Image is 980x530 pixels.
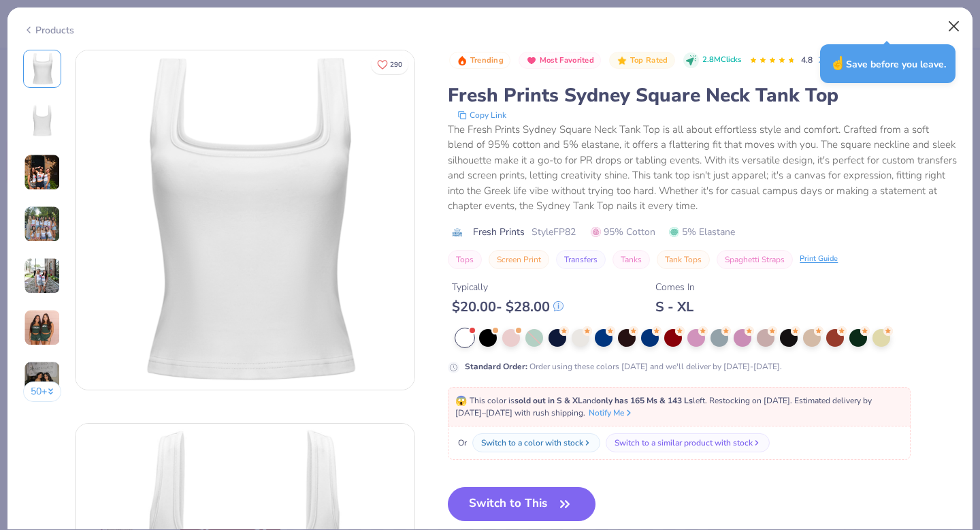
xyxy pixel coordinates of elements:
button: Like [371,54,408,74]
button: Badge Button [449,52,510,69]
div: Products [23,23,74,37]
span: 290 [390,61,402,68]
img: User generated content [24,309,61,346]
div: The Fresh Prints Sydney Square Neck Tank Top is all about effortless style and comfort. Crafted f... [448,122,957,214]
img: Most Favorited sort [526,55,537,66]
span: This color is and left. Restocking on [DATE]. Estimated delivery by [DATE]–[DATE] with rush shipp... [455,395,872,418]
img: User generated content [24,206,61,243]
span: 😱 [455,394,467,407]
strong: only has 165 Ms & 143 Ls [596,395,693,406]
span: 5% Elastane [669,225,735,239]
button: Transfers [556,250,606,269]
button: Switch to This [448,487,595,521]
div: Switch to a similar product with stock [615,437,753,449]
img: User generated content [24,154,61,191]
button: copy to clipboard [453,108,510,122]
span: Or [455,437,467,449]
div: S - XL [655,298,695,315]
button: Tank Tops [657,250,710,269]
img: brand logo [448,227,466,238]
img: Front [76,50,414,390]
button: Close [941,14,967,40]
span: 2.8M Clicks [702,54,741,66]
div: Comes In [655,280,695,294]
img: Top Rated sort [617,55,627,66]
strong: Standard Order : [465,361,527,372]
button: Badge Button [609,52,674,69]
span: Fresh Prints [473,225,525,239]
span: Most Favorited [540,57,594,64]
img: Trending sort [457,55,468,66]
strong: sold out in S & XL [514,395,583,406]
div: Typically [452,280,563,294]
img: Front [26,52,59,85]
div: Order using these colors [DATE] and we'll deliver by [DATE]-[DATE]. [465,360,782,373]
div: $ 20.00 - $ 28.00 [452,298,563,315]
button: Switch to a color with stock [472,433,600,452]
button: Notify Me [589,407,634,419]
button: Tops [448,250,482,269]
button: Switch to a similar product with stock [606,433,770,452]
div: Save before you leave. [820,44,955,83]
span: Top Rated [630,57,668,64]
span: 95% Cotton [591,225,655,239]
span: 4.8 [801,54,813,65]
span: ☝️ [830,54,846,72]
img: User generated content [24,361,61,398]
img: User generated content [24,258,61,294]
div: Switch to a color with stock [481,437,583,449]
button: 50+ [23,381,62,402]
div: Fresh Prints Sydney Square Neck Tank Top [448,82,957,108]
div: Print Guide [800,253,838,265]
img: Back [26,104,59,137]
span: Trending [470,57,504,64]
div: 4.8 Stars [749,50,796,72]
button: Tanks [612,250,650,269]
span: Style FP82 [532,225,576,239]
button: Spaghetti Straps [717,250,793,269]
button: Screen Print [489,250,549,269]
button: Badge Button [519,52,601,69]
